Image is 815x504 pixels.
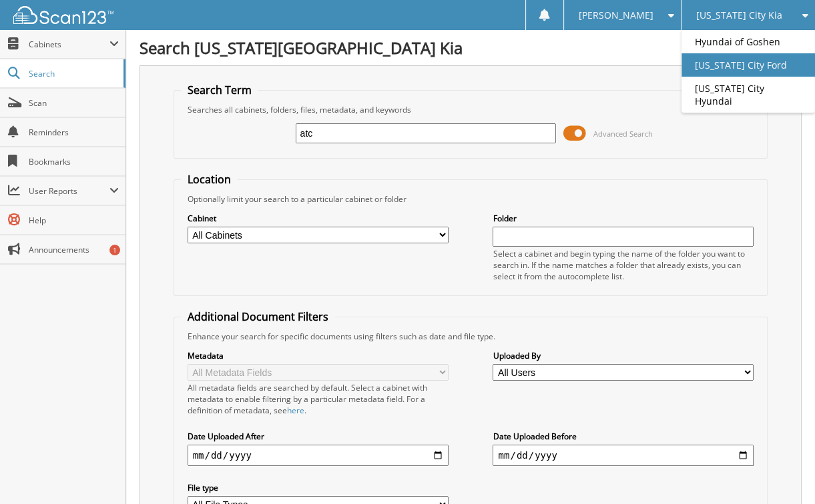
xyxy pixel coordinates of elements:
legend: Location [181,172,238,187]
span: Advanced Search [593,129,652,139]
a: Hyundai of Goshen [682,30,815,53]
span: Cabinets [29,39,109,50]
label: Cabinet [188,213,449,224]
span: Search [29,68,117,79]
a: [US_STATE] City Hyundai [682,77,815,113]
a: here [287,405,304,416]
img: scan123-logo-white.svg [13,6,113,24]
span: [US_STATE] City Kia [696,11,782,19]
label: Date Uploaded After [188,431,449,442]
div: All metadata fields are searched by default. Select a cabinet with metadata to enable filtering b... [188,382,449,416]
span: User Reports [29,185,109,197]
label: Folder [493,213,754,224]
label: Uploaded By [493,350,754,361]
span: Reminders [29,127,119,138]
label: Metadata [188,350,449,361]
legend: Search Term [181,83,258,97]
input: start [188,445,449,466]
span: Scan [29,97,119,109]
div: 1 [109,245,120,255]
label: File type [188,482,449,493]
legend: Additional Document Filters [181,309,335,324]
label: Date Uploaded Before [493,431,754,442]
span: Announcements [29,244,119,255]
span: Help [29,215,119,226]
span: Bookmarks [29,156,119,167]
div: Select a cabinet and begin typing the name of the folder you want to search in. If the name match... [493,248,754,282]
span: [PERSON_NAME] [579,11,653,19]
input: end [493,445,754,466]
h1: Search [US_STATE][GEOGRAPHIC_DATA] Kia [140,37,802,59]
a: [US_STATE] City Ford [682,53,815,77]
div: Optionally limit your search to a particular cabinet or folder [181,193,761,205]
div: Enhance your search for specific documents using filters such as date and file type. [181,331,761,342]
div: Searches all cabinets, folders, files, metadata, and keywords [181,104,761,115]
